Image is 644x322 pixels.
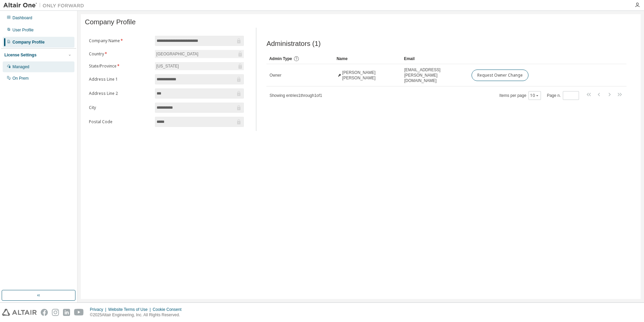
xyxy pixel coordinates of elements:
span: Company Profile [85,18,136,26]
label: Address Line 2 [89,91,151,96]
div: Name [336,53,398,64]
img: instagram.svg [52,309,59,316]
label: Postal Code [89,119,151,125]
span: Showing entries 1 through 1 of 1 [269,93,322,98]
img: facebook.svg [41,309,48,316]
label: State/Province [89,63,151,69]
div: User Profile [12,27,34,33]
div: On Prem [12,76,29,81]
img: Altair One [3,2,88,9]
div: License Settings [4,52,36,58]
p: © 2025 Altair Engineering, Inc. All Rights Reserved. [90,312,186,318]
div: [US_STATE] [155,62,180,70]
div: Dashboard [12,15,32,21]
span: [EMAIL_ADDRESS][PERSON_NAME][DOMAIN_NAME] [404,67,465,83]
button: Request Owner Change [472,70,528,81]
span: Admin Type [269,56,292,61]
span: Owner [269,73,281,78]
div: [GEOGRAPHIC_DATA] [155,50,244,58]
div: Managed [12,64,29,70]
div: Website Terms of Use [108,307,153,312]
label: City [89,105,151,110]
span: Page n. [547,91,579,100]
img: altair_logo.svg [2,309,37,316]
label: Company Name [89,38,151,44]
div: [US_STATE] [155,62,244,70]
button: 10 [530,93,539,98]
span: [PERSON_NAME] [PERSON_NAME] [342,70,398,81]
span: Administrators (1) [266,40,321,48]
div: Company Profile [12,39,44,45]
div: Email [404,53,466,64]
img: linkedin.svg [63,309,70,316]
span: Items per page [500,91,541,100]
div: Privacy [90,307,108,312]
label: Address Line 1 [89,77,151,82]
label: Country [89,51,151,57]
div: [GEOGRAPHIC_DATA] [155,50,199,58]
img: youtube.svg [74,309,84,316]
div: Cookie Consent [153,307,185,312]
